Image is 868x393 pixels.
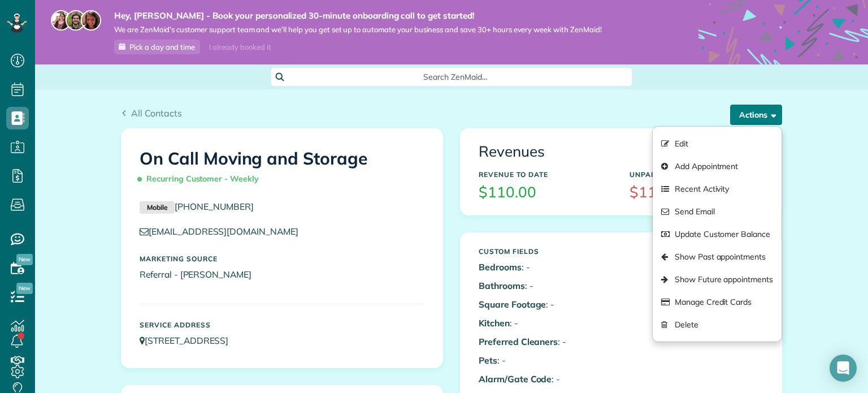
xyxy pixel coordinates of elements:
[653,132,782,155] a: Edit
[140,169,263,189] span: Recurring Customer - Weekly
[479,171,613,178] h5: Revenue to Date
[479,144,763,160] h3: Revenues
[114,25,602,34] span: We are ZenMaid’s customer support team and we’ll help you get set up to automate your business an...
[129,42,195,51] span: Pick a day and time
[479,317,510,329] b: Kitchen
[479,184,613,201] h3: $110.00
[140,321,424,329] h5: Service Address
[140,201,254,212] a: Mobile[PHONE_NUMBER]
[479,261,613,274] p: : -
[51,10,71,31] img: maria-72a9807cf96188c08ef61303f053569d2e2a8a1cde33d635c8a3ac13582a053d.jpg
[653,313,782,336] a: Delete
[479,335,613,348] p: : -
[479,298,613,311] p: : -
[140,226,309,237] a: [EMAIL_ADDRESS][DOMAIN_NAME]
[140,268,424,281] p: Referral - [PERSON_NAME]
[121,106,182,120] a: All Contacts
[114,10,602,21] strong: Hey, [PERSON_NAME] - Book your personalized 30-minute onboarding call to get started!
[479,279,613,292] p: : -
[114,40,200,54] a: Pick a day and time
[479,299,546,310] b: Square Footage
[653,178,782,200] a: Recent Activity
[653,223,782,245] a: Update Customer Balance
[479,336,558,347] b: Preferred Cleaners
[140,255,424,262] h5: Marketing Source
[131,107,182,119] span: All Contacts
[730,105,782,125] button: Actions
[830,355,857,382] div: Open Intercom Messenger
[653,245,782,268] a: Show Past appointments
[140,335,239,346] a: [STREET_ADDRESS]
[653,200,782,223] a: Send Email
[140,201,175,214] small: Mobile
[81,10,101,31] img: michelle-19f622bdf1676172e81f8f8fba1fb50e276960ebfe0243fe18214015130c80e4.jpg
[479,355,497,366] b: Pets
[66,10,86,31] img: jorge-587dff0eeaa6aab1f244e6dc62b8924c3b6ad411094392a53c71c6c4a576187d.jpg
[16,283,33,294] span: New
[479,373,552,385] b: Alarm/Gate Code
[16,254,33,265] span: New
[479,373,613,386] p: : -
[202,40,277,54] div: I already booked it
[653,291,782,313] a: Manage Credit Cards
[479,354,613,367] p: : -
[479,261,522,273] b: Bedrooms
[630,184,763,201] h3: $110.00
[653,155,782,178] a: Add Appointment
[479,280,525,291] b: Bathrooms
[479,248,613,255] h5: Custom Fields
[653,268,782,291] a: Show Future appointments
[630,171,763,178] h5: Unpaid Balance
[479,317,613,330] p: : -
[140,149,424,189] h1: On Call Moving and Storage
